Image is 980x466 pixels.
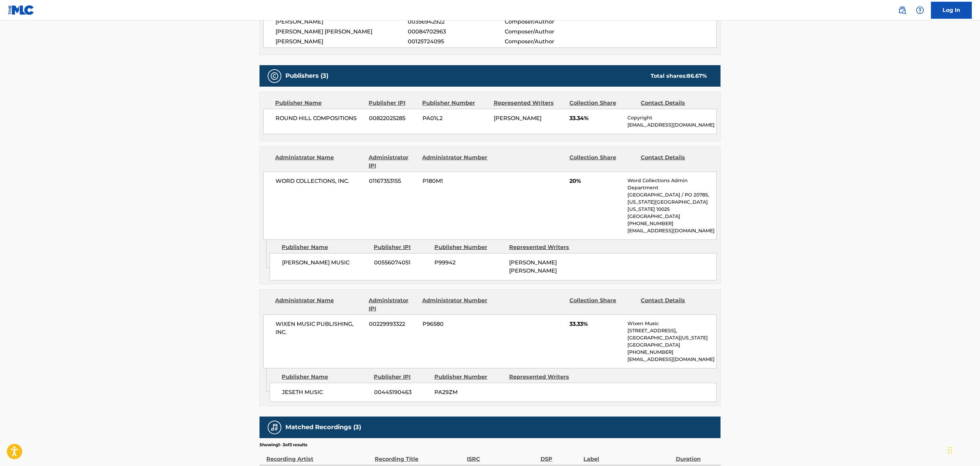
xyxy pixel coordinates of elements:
span: 01167353155 [369,177,417,185]
h5: Matched Recordings (3) [285,423,361,431]
div: Recording Title [375,448,463,463]
p: [EMAIL_ADDRESS][DOMAIN_NAME] [627,121,716,129]
span: [PERSON_NAME] [276,18,408,26]
span: P180M1 [422,177,489,185]
img: MLC Logo [8,5,34,15]
div: Administrator Number [422,296,488,313]
p: [STREET_ADDRESS], [627,327,716,334]
div: Collection Share [569,99,636,107]
div: Recording Artist [266,448,371,463]
span: [PERSON_NAME] MUSIC [282,259,369,267]
span: 00229993322 [369,320,417,328]
span: 00822025285 [369,114,417,122]
p: [GEOGRAPHIC_DATA] [627,213,716,220]
p: [US_STATE][GEOGRAPHIC_DATA][US_STATE] 10025 [627,199,716,213]
span: P96580 [422,320,489,328]
div: Represented Writers [509,373,579,381]
div: Collection Share [569,296,636,313]
div: Publisher Number [434,373,504,381]
div: Publisher Name [282,373,369,381]
span: 86.67 % [687,73,707,79]
div: DSP [540,448,580,463]
span: [PERSON_NAME] [PERSON_NAME] [509,259,557,274]
div: Label [583,448,672,463]
p: Wixen Music [627,320,716,327]
div: ISRC [467,448,537,463]
p: [GEOGRAPHIC_DATA] [627,341,716,349]
span: 00125724095 [408,38,505,46]
span: 20% [569,177,622,185]
span: 00556074051 [374,259,429,267]
div: Publisher IPI [369,99,417,107]
span: JESETH MUSIC [282,388,369,396]
span: Composer/Author [505,38,593,46]
div: Contact Details [641,296,707,313]
div: Publisher IPI [374,243,429,251]
div: Administrator Number [422,154,488,170]
div: Drag [948,440,952,461]
span: [PERSON_NAME] [276,38,408,46]
div: Contact Details [641,154,707,170]
div: Help [913,3,927,17]
div: Publisher Name [282,243,369,251]
span: PA01L2 [422,114,489,122]
div: Publisher Number [422,99,488,107]
p: Copyright [627,114,716,121]
span: 33.33% [569,320,622,328]
p: [PHONE_NUMBER] [627,220,716,227]
iframe: Chat Widget [946,433,980,466]
span: WORD COLLECTIONS, INC. [276,177,364,185]
span: ROUND HILL COMPOSITIONS [276,114,364,122]
span: [PERSON_NAME] [PERSON_NAME] [276,28,408,36]
div: Represented Writers [494,99,564,107]
p: [PHONE_NUMBER] [627,349,716,356]
div: Contact Details [641,99,707,107]
p: [GEOGRAPHIC_DATA] / PO 20785, [627,191,716,199]
div: Total shares: [651,72,707,80]
div: Administrator Name [275,296,363,313]
span: 00356942922 [408,18,505,26]
div: Administrator Name [275,154,363,170]
span: 00084702963 [408,28,505,36]
div: Administrator IPI [369,154,417,170]
span: WIXEN MUSIC PUBLISHING, INC. [276,320,364,336]
div: Administrator IPI [369,296,417,313]
div: Publisher Number [434,243,504,251]
p: [EMAIL_ADDRESS][DOMAIN_NAME] [627,356,716,363]
div: Represented Writers [509,243,579,251]
img: Matched Recordings [270,423,279,432]
div: Publisher Name [275,99,363,107]
img: help [916,6,924,14]
a: Public Search [895,3,909,17]
h5: Publishers (3) [285,72,328,80]
span: 00445190463 [374,388,429,396]
p: Word Collections Admin Department [627,177,716,191]
p: Showing 1 - 3 of 3 results [259,442,307,448]
span: PA29ZM [434,388,504,396]
span: Composer/Author [505,28,593,36]
p: [GEOGRAPHIC_DATA][US_STATE] [627,334,716,341]
a: Log In [931,2,972,19]
p: [EMAIL_ADDRESS][DOMAIN_NAME] [627,227,716,234]
span: 33.34% [569,114,622,122]
span: [PERSON_NAME] [494,115,541,121]
div: Publisher IPI [374,373,429,381]
span: Composer/Author [505,18,593,26]
div: Duration [676,448,717,463]
span: P99942 [434,259,504,267]
img: search [898,6,906,14]
img: Publishers [270,72,279,80]
div: Collection Share [569,154,636,170]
